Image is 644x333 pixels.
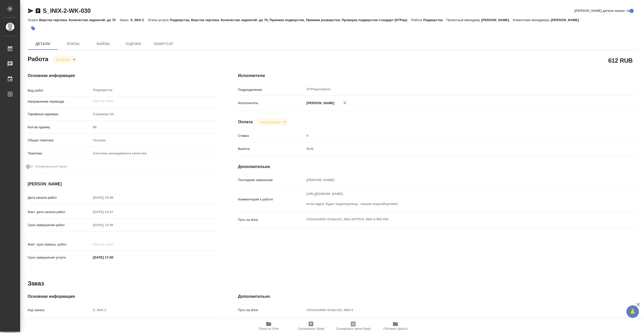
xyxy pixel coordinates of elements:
input: Пустое поле [91,306,218,314]
button: Удалить исполнителя [339,97,350,108]
button: Не оплачена [259,120,282,124]
p: [PERSON_NAME] [305,101,334,106]
input: Пустое поле [91,241,135,248]
span: Нотариальный заказ [35,164,67,169]
p: Вид работ [28,88,91,93]
textarea: [URL][DOMAIN_NAME] если вдруг будет недоперевод - пишем /неразборчиво/ [305,190,605,208]
input: Пустое поле [91,221,135,229]
div: Техника [91,136,218,145]
button: В работе [55,58,71,62]
h2: Заказ [28,279,44,287]
span: Скопировать бриф [298,327,324,330]
p: Тарифные единицы [28,112,91,117]
button: Обновить файлы [374,319,417,333]
input: ✎ Введи что-нибудь [91,254,135,261]
span: Файлы [91,41,115,47]
p: Кол-во единиц [28,125,91,130]
a: S_INIX-2-WK-030 [43,7,91,14]
input: Пустое поле [305,306,605,314]
p: S_INIX-2 [130,18,148,22]
p: Этапы услуги [148,18,170,22]
div: RUB [305,145,605,153]
button: Скопировать ссылку для ЯМессенджера [28,8,34,14]
span: [PERSON_NAME] детали заказа [575,8,625,13]
button: Папка на Drive [248,319,290,333]
p: Дата начала работ [28,195,91,200]
div: В работе [52,56,77,63]
span: SmartCat [151,41,176,47]
span: Обновить файлы [383,327,408,330]
p: Верстка чертежа. Количество надписей: до 75 [39,18,119,22]
p: Комментарий к работе [238,197,305,202]
p: Заказ: [119,18,130,22]
p: Код заказа [28,308,91,313]
p: Факт. дата начала работ [28,210,91,215]
p: Последнее изменение [238,178,305,183]
input: Пустое поле [305,132,605,139]
button: Скопировать мини-бриф [332,319,374,333]
h4: Исполнители [238,73,638,79]
p: Подверстка [423,18,447,22]
h2: Работа [28,54,48,63]
p: Тематика [28,151,91,156]
input: Пустое поле [93,98,206,104]
p: Работа [411,18,423,22]
p: Путь на drive [238,308,305,313]
p: [PERSON_NAME] [481,18,513,22]
button: Скопировать ссылку [35,8,41,14]
h4: Дополнительно [238,294,638,300]
span: 🙏 [628,306,637,317]
p: Подверстка, Верстка чертежа. Количество надписей: до 75, Приемка подверстки, Приемка разверстки, ... [170,18,411,22]
h4: [PERSON_NAME] [28,181,218,187]
span: Папка на Drive [258,327,279,330]
h4: Дополнительно [238,164,638,170]
p: [PERSON_NAME] [551,18,583,22]
input: Пустое поле [91,208,135,216]
p: Срок завершения услуги [28,255,91,260]
h4: Основная информация [28,73,218,79]
span: Детали [31,41,55,47]
h4: Основная информация [28,294,218,300]
h4: Оплата [238,119,253,125]
p: Клиентские менеджеры [513,18,551,22]
p: Исполнитель [238,101,305,106]
p: Направление перевода [28,99,91,104]
input: Пустое поле [91,123,218,131]
div: В работе [257,119,288,126]
span: Оценки [121,41,145,47]
span: Этапы [61,41,85,47]
button: 🙏 [626,305,639,318]
p: Валюта [238,146,305,151]
textarea: /Clients/INIX /Orders/S_INIX-2/DTP/S_INIX-2-WK-030 [305,215,605,224]
input: Пустое поле [91,194,135,201]
p: Факт. срок заверш. работ [28,242,91,247]
p: Подразделение [238,87,305,92]
input: Пустое поле [305,176,605,184]
span: Скопировать мини-бриф [336,327,370,330]
button: Скопировать бриф [290,319,332,333]
button: Добавить тэг [28,23,39,34]
p: Срок завершения работ [28,223,91,228]
div: Страница А4 [91,110,218,118]
p: Проектный менеджер [447,18,481,22]
p: Общая тематика [28,138,91,143]
p: Ставка [238,133,305,138]
p: Услуга [28,18,39,22]
div: Системы менеджмента качества [91,149,218,158]
p: Путь на drive [238,217,305,222]
h2: 612 RUB [608,56,633,65]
